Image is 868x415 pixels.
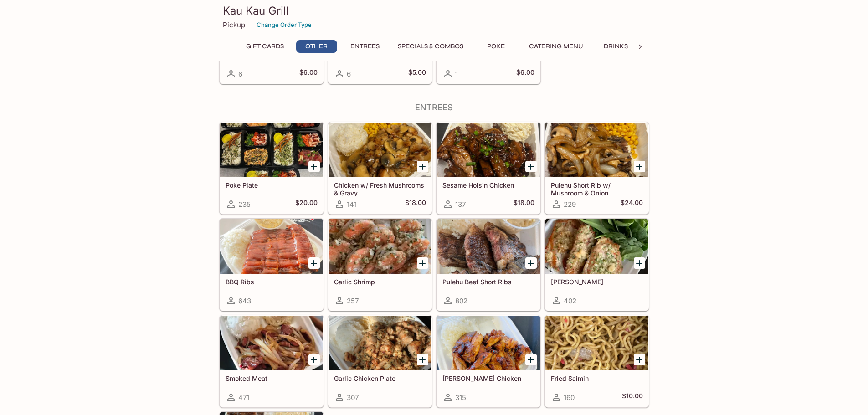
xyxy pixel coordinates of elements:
[226,278,318,286] h5: BBQ Ribs
[455,70,458,78] span: 1
[442,374,534,382] h5: [PERSON_NAME] Chicken
[417,161,428,172] button: Add Chicken w/ Fresh Mushrooms & Gravy
[408,68,426,79] h5: $5.00
[551,181,643,196] h5: Pulehu Short Rib w/ Mushroom & Onion
[545,315,649,407] a: Fried Saimin160$10.00
[442,278,534,286] h5: Pulehu Beef Short Ribs
[525,257,537,269] button: Add Pulehu Beef Short Ribs
[308,257,320,269] button: Add BBQ Ribs
[516,68,534,79] h5: $6.00
[634,161,645,172] button: Add Pulehu Short Rib w/ Mushroom & Onion
[393,40,468,53] button: Specials & Combos
[238,70,242,78] span: 6
[296,40,337,53] button: Other
[223,20,245,29] p: Pickup
[564,200,576,209] span: 229
[220,219,323,274] div: BBQ Ribs
[437,122,540,214] a: Sesame Hoisin Chicken137$18.00
[329,219,431,274] div: Garlic Shrimp
[476,40,517,53] button: Poke
[347,200,357,209] span: 141
[634,354,645,365] button: Add Fried Saimin
[437,219,540,274] div: Pulehu Beef Short Ribs
[220,122,324,214] a: Poke Plate235$20.00
[437,315,540,407] a: [PERSON_NAME] Chicken315
[417,354,428,365] button: Add Garlic Chicken Plate
[437,123,540,177] div: Sesame Hoisin Chicken
[514,199,534,210] h5: $18.00
[455,297,467,305] span: 802
[219,102,649,113] h4: Entrees
[238,297,251,305] span: 643
[220,315,324,407] a: Smoked Meat471
[545,123,648,177] div: Pulehu Short Rib w/ Mushroom & Onion
[308,161,320,172] button: Add Poke Plate
[437,219,540,311] a: Pulehu Beef Short Ribs802
[525,161,537,172] button: Add Sesame Hoisin Chicken
[226,181,318,189] h5: Poke Plate
[334,374,426,382] h5: Garlic Chicken Plate
[334,181,426,196] h5: Chicken w/ Fresh Mushrooms & Gravy
[238,393,249,402] span: 471
[564,297,576,305] span: 402
[226,374,318,382] h5: Smoked Meat
[328,122,432,214] a: Chicken w/ Fresh Mushrooms & Gravy141$18.00
[329,123,431,177] div: Chicken w/ Fresh Mushrooms & Gravy
[220,123,323,177] div: Poke Plate
[328,219,432,311] a: Garlic Shrimp257
[442,181,534,189] h5: Sesame Hoisin Chicken
[334,278,426,286] h5: Garlic Shrimp
[405,199,426,210] h5: $18.00
[347,297,359,305] span: 257
[223,4,646,18] h3: Kau Kau Grill
[564,393,575,402] span: 160
[545,316,648,370] div: Fried Saimin
[238,200,251,209] span: 235
[347,393,359,402] span: 307
[329,316,431,370] div: Garlic Chicken Plate
[308,354,320,365] button: Add Smoked Meat
[347,70,351,78] span: 6
[551,278,643,286] h5: [PERSON_NAME]
[252,18,316,32] button: Change Order Type
[621,199,643,210] h5: $24.00
[545,122,649,214] a: Pulehu Short Rib w/ Mushroom & Onion229$24.00
[524,40,588,53] button: Catering Menu
[622,392,643,403] h5: $10.00
[596,40,637,53] button: Drinks
[344,40,385,53] button: Entrees
[328,315,432,407] a: Garlic Chicken Plate307
[551,374,643,382] h5: Fried Saimin
[299,68,318,79] h5: $6.00
[220,316,323,370] div: Smoked Meat
[437,316,540,370] div: Teri Chicken
[455,200,466,209] span: 137
[241,40,289,53] button: Gift Cards
[417,257,428,269] button: Add Garlic Shrimp
[295,199,318,210] h5: $20.00
[545,219,649,311] a: [PERSON_NAME]402
[634,257,645,269] button: Add Garlic Ahi
[220,219,324,311] a: BBQ Ribs643
[545,219,648,274] div: Garlic Ahi
[525,354,537,365] button: Add Teri Chicken
[455,393,466,402] span: 315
